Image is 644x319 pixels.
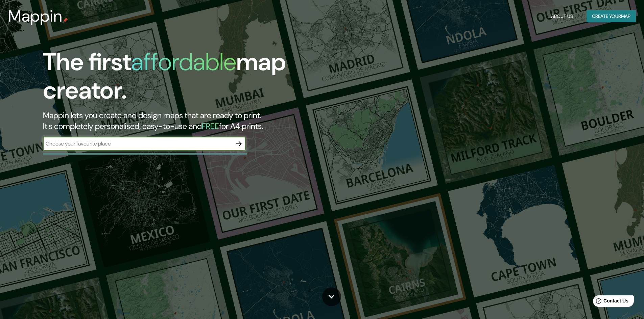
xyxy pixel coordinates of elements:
h5: FREE [202,121,219,131]
h3: Mappin [8,7,63,26]
button: About Us [548,10,576,23]
h2: Mappin lets you create and design maps that are ready to print. It's completely personalised, eas... [43,110,365,132]
img: mappin-pin [63,18,68,23]
h1: affordable [131,46,236,78]
iframe: Help widget launcher [584,293,637,312]
button: Create yourmap [587,10,636,23]
input: Choose your favourite place [43,140,232,148]
h1: The first map creator. [43,48,365,110]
